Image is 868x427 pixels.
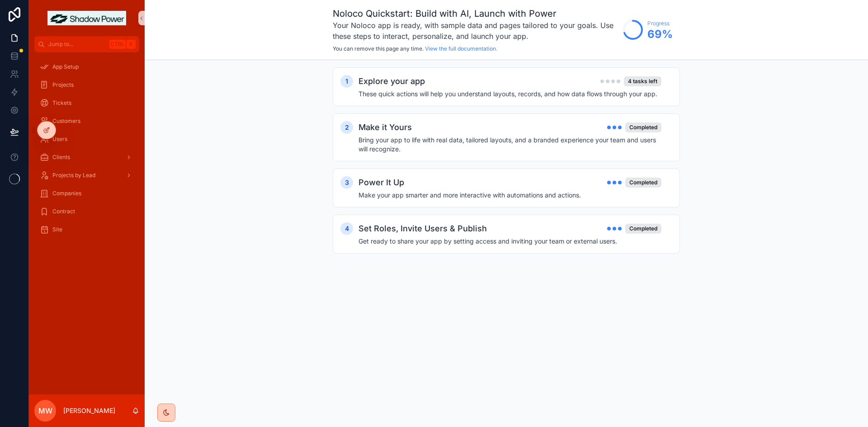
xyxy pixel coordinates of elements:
[34,203,139,220] a: Contract
[52,63,79,70] span: App Setup
[333,45,424,52] span: You can remove this page any time.
[38,405,52,416] span: MW
[52,136,67,143] span: Users
[34,77,139,93] a: Projects
[63,406,115,415] p: [PERSON_NAME]
[52,117,80,125] span: Customers
[29,52,145,249] div: scrollable content
[647,20,673,27] span: Progress
[127,41,135,48] span: K
[52,154,70,161] span: Clients
[48,41,106,48] span: Jump to...
[47,11,126,25] img: App logo
[34,185,139,202] a: Companies
[34,221,139,238] a: Site
[425,45,497,52] a: View the full documentation.
[34,36,139,52] button: Jump to...CtrlK
[34,149,139,165] a: Clients
[34,113,139,129] a: Customers
[34,167,139,183] a: Projects by Lead
[34,131,139,147] a: Users
[109,40,126,49] span: Ctrl
[52,226,62,233] span: Site
[52,190,81,197] span: Companies
[52,208,75,215] span: Contract
[52,172,95,179] span: Projects by Lead
[333,7,618,20] h1: Noloco Quickstart: Build with AI, Launch with Power
[34,95,139,111] a: Tickets
[52,99,71,107] span: Tickets
[333,20,618,42] h3: Your Noloco app is ready, with sample data and pages tailored to your goals. Use these steps to i...
[34,59,139,75] a: App Setup
[52,81,74,89] span: Projects
[647,27,673,42] span: 69 %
